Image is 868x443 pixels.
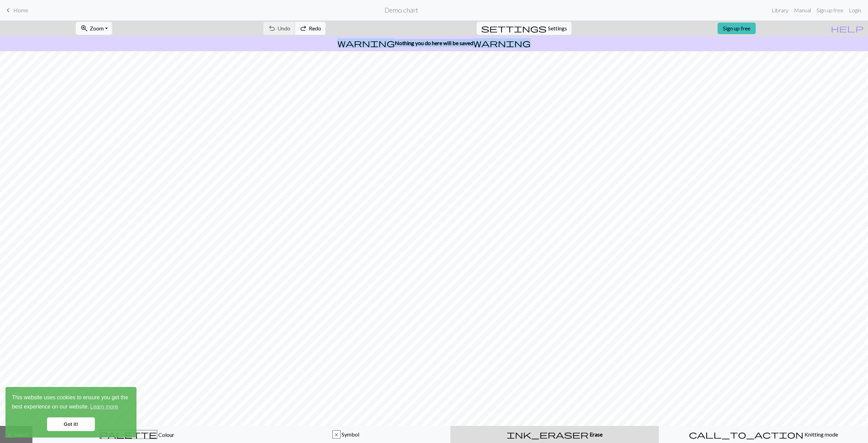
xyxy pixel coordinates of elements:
[385,6,418,14] h2: Demo chart
[90,25,104,31] span: Zoom
[4,4,28,16] a: Home
[47,417,95,431] a: dismiss cookie message
[13,7,28,13] span: Home
[4,430,13,439] span: highlight_alt
[718,23,756,34] a: Sign up free
[309,25,321,31] span: Redo
[12,393,130,412] span: This website uses cookies to ensure you get the best experience on our website.
[769,3,791,17] a: Library
[157,431,174,438] span: Colour
[76,22,112,35] button: Zoom
[333,431,340,439] div: x
[89,402,119,412] a: learn more about cookies
[242,426,451,443] button: x Symbol
[341,431,359,438] span: Symbol
[477,22,572,35] button: SettingsSettings
[659,426,868,443] button: Knitting mode
[791,3,814,17] a: Manual
[337,38,395,48] span: warning
[689,430,804,439] span: call_to_action
[481,24,547,32] i: Settings
[589,431,603,438] span: Erase
[507,430,589,439] span: ink_eraser
[295,22,325,35] button: Redo
[481,24,547,33] span: settings
[299,24,307,33] span: redo
[4,5,12,15] span: keyboard_arrow_left
[32,426,242,443] button: Colour
[831,24,864,33] span: help
[473,38,531,48] span: warning
[80,24,88,33] span: zoom_in
[3,39,865,47] p: Nothing you do here will be saved
[846,3,864,17] a: Login
[814,3,846,17] a: Sign up free
[804,431,838,438] span: Knitting mode
[450,426,659,443] button: Erase
[548,24,567,32] span: Settings
[5,387,136,438] div: cookieconsent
